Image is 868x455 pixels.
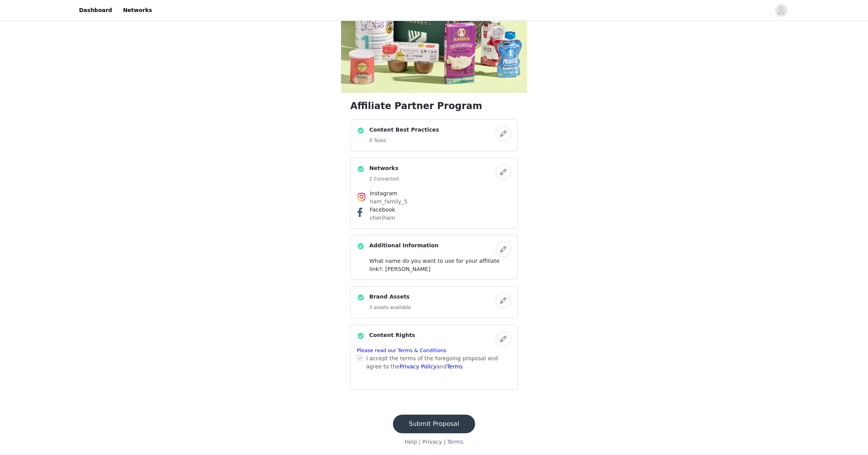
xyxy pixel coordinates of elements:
[369,126,439,134] h4: Content Best Practices
[357,192,366,201] img: Instagram Icon
[419,439,421,445] span: |
[350,119,518,151] div: Content Best Practices
[370,189,498,198] h4: Instagram
[369,137,439,144] h5: 0 Tasks
[370,198,498,206] p: ham_family_5
[393,415,475,433] button: Submit Proposal
[447,439,463,445] a: Terms
[405,439,417,445] a: Help
[369,164,399,172] h4: Networks
[350,99,518,113] h1: Affiliate Partner Program
[74,2,117,19] a: Dashboard
[369,293,411,301] h4: Brand Assets
[777,4,785,17] div: avatar
[400,363,436,370] a: Privacy Policy
[447,363,463,370] a: Terms
[369,258,499,272] span: What name do you want to use for your affiliate link?: [PERSON_NAME]
[444,439,446,445] span: |
[370,206,498,214] h4: Facebook
[350,158,518,229] div: Networks
[350,325,518,390] div: Content Rights
[357,347,446,353] a: Please read our Terms & Conditions
[369,304,411,311] h5: 3 assets available
[370,214,498,222] p: cheriham
[369,241,439,250] h4: Additional Information
[350,235,518,280] div: Additional Information
[422,439,442,445] a: Privacy
[366,354,511,371] p: I accept the terms of the foregoing proposal and agree to the and
[350,286,518,318] div: Brand Assets
[369,175,399,182] h5: 2 Connected
[118,2,157,19] a: Networks
[369,331,415,339] h4: Content Rights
